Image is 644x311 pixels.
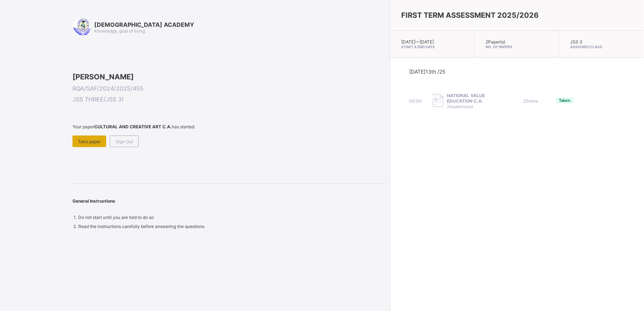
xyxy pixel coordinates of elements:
[72,96,386,103] span: JSS THREE ( JSS 3 )
[72,124,386,129] span: Your paper has started.
[559,98,571,103] span: Taken
[78,215,154,220] span: Do not start until you are told to do so
[94,21,194,28] span: [DEMOGRAPHIC_DATA] ACADEMY
[72,72,386,81] span: [PERSON_NAME]
[72,198,115,204] span: General Instructions
[570,45,633,49] span: Assigned Class
[447,104,474,109] span: 20 question(s)
[78,139,101,144] span: Take paper
[116,139,133,144] span: Sign Out
[486,45,548,49] span: No. of Papers
[72,85,386,92] span: RQA/SAF/2024/2025/455
[94,124,172,129] b: CULTURAL AND CREATIVE ART C.A.
[94,28,145,34] span: Knowledge, goal of living
[410,69,446,75] span: [DATE] 13th /25
[486,39,505,45] span: 2 Paper(s)
[401,45,464,49] span: Start & End Date
[78,224,204,229] span: Read the instructions carefully before answering the questions
[401,11,539,20] span: FIRST TERM ASSESSMENT 2025/2026
[447,93,502,104] span: NATIONAL VALUE EDUCATION C.A.
[401,39,434,45] span: [DATE] — [DATE]
[524,98,538,104] span: 25 mins
[570,39,583,45] span: JSS 3
[410,98,422,104] span: 00:00
[433,94,444,107] img: take_paper.cd97e1aca70de81545fe8e300f84619e.svg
